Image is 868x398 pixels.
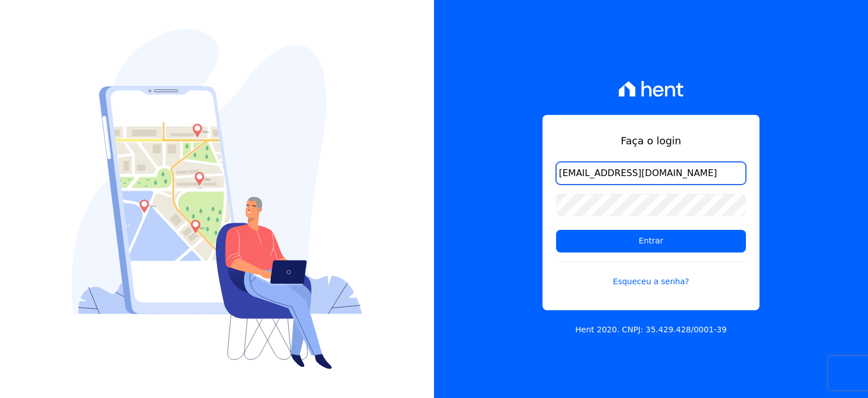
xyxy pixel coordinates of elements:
img: Login [72,29,362,369]
a: Esqueceu a senha? [556,262,746,288]
input: Email [556,162,746,185]
input: Entrar [556,230,746,253]
p: Hent 2020. CNPJ: 35.429.428/0001-39 [575,324,727,336]
h1: Faça o login [556,133,746,148]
